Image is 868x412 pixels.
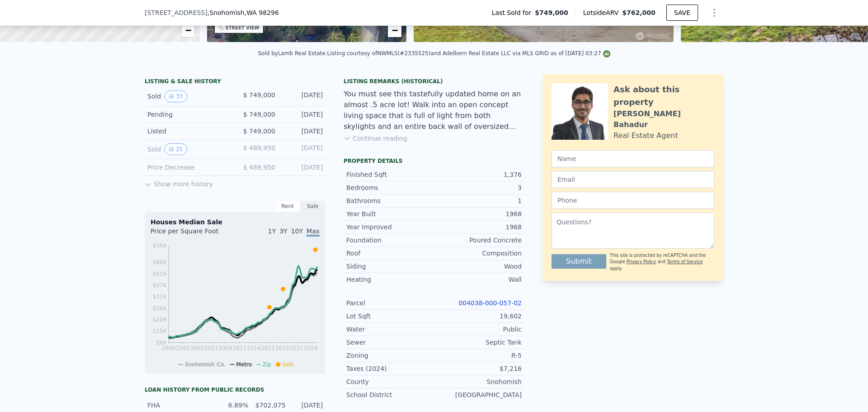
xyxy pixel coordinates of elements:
div: [DATE] [283,127,323,136]
span: $ 749,000 [243,91,275,99]
span: $762,000 [622,9,656,16]
span: $749,000 [535,8,568,17]
span: $ 489,950 [243,144,275,152]
div: Septic Tank [434,338,522,347]
button: SAVE [666,5,698,21]
div: Wood [434,262,522,271]
div: Rent [275,200,300,212]
tspan: 2021 [289,345,303,351]
tspan: $484 [152,259,166,265]
span: Lotside ARV [583,8,622,17]
div: Heating [346,275,434,284]
tspan: 2019 [275,345,289,351]
div: STREET VIEW [226,24,259,31]
div: Poured Concrete [434,236,522,245]
div: R-5 [434,351,522,360]
tspan: $429 [152,271,166,277]
tspan: $209 [152,317,166,323]
div: Wall [434,275,522,284]
a: Terms of Service [667,259,703,264]
div: Property details [344,157,524,165]
div: Lot Sqft [346,312,434,321]
div: [DATE] [283,110,323,119]
div: Year Built [346,209,434,218]
div: Listed [147,127,228,136]
span: Metro [236,361,252,368]
span: $ 749,000 [243,111,275,118]
input: Phone [552,192,714,209]
div: Bathrooms [346,196,434,205]
tspan: 2014 [247,345,261,351]
div: Parcel [346,298,434,308]
div: County [346,377,434,386]
div: Water [346,325,434,334]
a: 004038-000-057-02 [458,299,522,307]
div: 1968 [434,209,522,218]
div: [DATE] [283,90,323,102]
div: Listing courtesy of NWMLS (#2335525) and Adelbern Real Estate LLC via MLS GRID as of [DATE] 03:27 [327,50,610,57]
div: Bedrooms [346,183,434,192]
div: Taxes (2024) [346,364,434,373]
a: Privacy Policy [627,259,656,264]
span: , Snohomish [208,8,279,17]
div: Sold [147,90,228,102]
div: [DATE] [283,143,323,155]
div: Public [434,325,522,334]
span: Max [307,227,320,237]
input: Email [552,171,714,188]
div: Houses Median Sale [151,218,320,227]
div: 6.89% [217,401,248,410]
tspan: 2000 [162,345,176,351]
button: Show more history [145,176,213,189]
div: LISTING & SALE HISTORY [145,78,325,87]
div: $702,075 [254,401,285,410]
div: [GEOGRAPHIC_DATA] [434,390,522,399]
div: Real Estate Agent [613,130,678,141]
tspan: 2007 [204,345,218,351]
div: Sale [300,200,325,212]
div: FHA [147,401,211,410]
tspan: 2024 [304,345,318,351]
div: This site is protected by reCAPTCHA and the Google and apply. [610,252,714,272]
div: Price Decrease [147,163,228,172]
span: Last Sold for [492,8,535,17]
button: View historical data [165,90,187,102]
span: $ 489,950 [243,164,275,171]
tspan: 2012 [233,345,247,351]
div: [PERSON_NAME] Bahadur [613,109,714,130]
span: 10Y [291,227,303,235]
img: NWMLS Logo [603,50,610,57]
div: School District [346,390,434,399]
div: Roof [346,249,434,258]
span: Zip [263,361,271,368]
div: Ask about this property [613,83,714,109]
span: 3Y [279,227,287,235]
input: Name [552,150,714,167]
div: 19,602 [434,312,522,321]
span: 1Y [268,227,276,235]
div: Listing Remarks (Historical) [344,78,524,85]
div: Pending [147,110,228,119]
button: Show Options [705,4,723,22]
div: 1 [434,196,522,205]
tspan: $154 [152,328,166,334]
span: Snohomish Co. [185,361,226,368]
div: You must see this tastefully updated home on an almost .5 acre lot! Walk into an open concept liv... [344,89,524,132]
div: 3 [434,183,522,192]
button: View historical data [165,143,187,155]
span: − [392,24,398,36]
div: [DATE] [283,163,323,172]
div: Snohomish [434,377,522,386]
div: Sold [147,143,228,155]
tspan: $264 [152,305,166,312]
tspan: 2009 [218,345,232,351]
div: Composition [434,249,522,258]
a: Zoom out [388,24,401,37]
div: Foundation [346,236,434,245]
a: Zoom out [181,24,195,37]
div: Sold by Lamb Real Estate . [258,50,327,57]
div: Sewer [346,338,434,347]
tspan: $99 [156,340,166,346]
div: Loan history from public records [145,386,325,393]
tspan: 2005 [190,345,204,351]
